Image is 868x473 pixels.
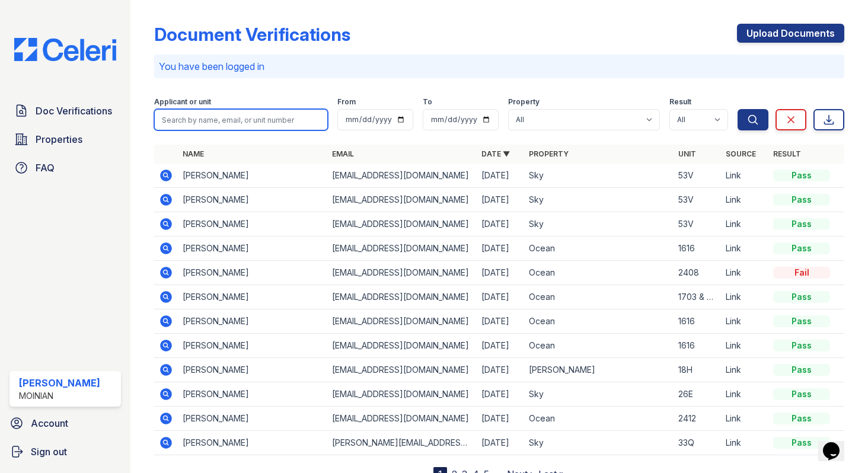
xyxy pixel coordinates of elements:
div: Moinian [19,390,100,402]
iframe: chat widget [818,426,856,461]
td: Ocean [524,285,674,309]
td: [PERSON_NAME] [178,309,327,334]
label: To [423,97,432,107]
a: Result [773,149,801,158]
div: Pass [773,340,830,351]
span: FAQ [36,161,55,175]
a: Unit [678,149,696,158]
td: Link [721,285,768,309]
div: Pass [773,388,830,400]
td: Sky [524,188,674,212]
td: 53V [674,212,721,237]
td: [PERSON_NAME][EMAIL_ADDRESS][DOMAIN_NAME] [327,431,477,455]
td: [PERSON_NAME] [178,261,327,285]
label: From [337,97,356,107]
td: Link [721,382,768,407]
td: [PERSON_NAME] [178,358,327,382]
td: [DATE] [477,285,524,309]
td: [EMAIL_ADDRESS][DOMAIN_NAME] [327,261,477,285]
td: [EMAIL_ADDRESS][DOMAIN_NAME] [327,382,477,407]
td: 1703 & 3001 [674,285,721,309]
div: Pass [773,315,830,327]
td: Ocean [524,261,674,285]
td: [DATE] [477,188,524,212]
td: [DATE] [477,164,524,188]
td: Link [721,237,768,261]
span: Account [31,416,68,430]
td: Link [721,431,768,455]
td: [PERSON_NAME] [524,358,674,382]
a: Source [726,149,756,158]
td: [DATE] [477,309,524,334]
td: Link [721,309,768,334]
td: Ocean [524,237,674,261]
td: Link [721,358,768,382]
td: 26E [674,382,721,407]
span: Doc Verifications [36,104,112,118]
div: Pass [773,364,830,376]
td: [EMAIL_ADDRESS][DOMAIN_NAME] [327,164,477,188]
td: 18H [674,358,721,382]
a: Email [332,149,354,158]
td: Link [721,188,768,212]
td: [DATE] [477,382,524,407]
span: Sign out [31,445,67,459]
div: Fail [773,267,830,279]
td: 2412 [674,407,721,431]
td: 53V [674,164,721,188]
td: 53V [674,188,721,212]
div: Pass [773,242,830,254]
td: Link [721,334,768,358]
img: CE_Logo_Blue-a8612792a0a2168367f1c8372b55b34899dd931a85d93a1a3d3e32e68fde9ad4.png [5,38,126,61]
td: [EMAIL_ADDRESS][DOMAIN_NAME] [327,358,477,382]
td: [EMAIL_ADDRESS][DOMAIN_NAME] [327,188,477,212]
td: Link [721,407,768,431]
td: Link [721,164,768,188]
td: Sky [524,212,674,237]
td: [DATE] [477,237,524,261]
td: Sky [524,164,674,188]
td: [PERSON_NAME] [178,334,327,358]
label: Property [508,97,540,107]
a: Name [183,149,204,158]
a: Sign out [5,440,126,464]
td: 1616 [674,237,721,261]
td: [DATE] [477,358,524,382]
a: Account [5,411,126,435]
div: Pass [773,291,830,303]
td: Link [721,212,768,237]
td: [DATE] [477,334,524,358]
input: Search by name, email, or unit number [154,109,328,130]
td: [EMAIL_ADDRESS][DOMAIN_NAME] [327,285,477,309]
div: Pass [773,194,830,206]
td: Ocean [524,309,674,334]
td: [DATE] [477,212,524,237]
div: Pass [773,437,830,449]
td: Sky [524,382,674,407]
a: Property [529,149,569,158]
a: Upload Documents [737,24,844,43]
label: Applicant or unit [154,97,211,107]
p: You have been logged in [159,59,840,73]
td: [PERSON_NAME] [178,431,327,455]
td: [PERSON_NAME] [178,407,327,431]
td: 1616 [674,309,721,334]
td: Ocean [524,407,674,431]
div: Pass [773,170,830,181]
div: Document Verifications [154,24,350,45]
td: [EMAIL_ADDRESS][DOMAIN_NAME] [327,237,477,261]
span: Properties [36,132,82,146]
td: [PERSON_NAME] [178,188,327,212]
td: [EMAIL_ADDRESS][DOMAIN_NAME] [327,309,477,334]
td: 1616 [674,334,721,358]
td: [PERSON_NAME] [178,237,327,261]
div: Pass [773,413,830,424]
td: 2408 [674,261,721,285]
div: Pass [773,218,830,230]
a: Date ▼ [481,149,510,158]
td: [EMAIL_ADDRESS][DOMAIN_NAME] [327,334,477,358]
td: [DATE] [477,407,524,431]
td: [PERSON_NAME] [178,382,327,407]
td: [EMAIL_ADDRESS][DOMAIN_NAME] [327,212,477,237]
